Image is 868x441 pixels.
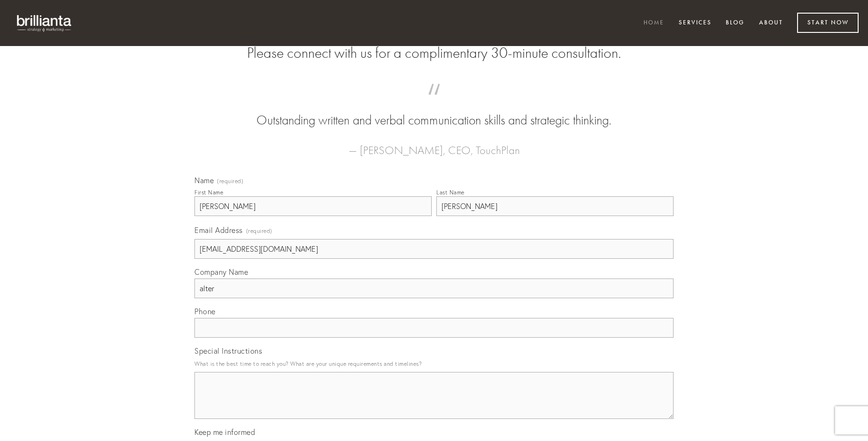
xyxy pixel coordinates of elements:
[194,225,243,235] span: Email Address
[209,130,659,160] figcaption: — [PERSON_NAME], CEO, TouchPlan
[673,15,718,31] a: Services
[9,9,80,37] img: brillianta - research, strategy, marketing
[194,267,248,277] span: Company Name
[436,189,465,196] div: Last Name
[194,346,262,356] span: Special Instructions
[209,93,659,111] span: “
[246,224,272,237] span: (required)
[209,93,659,130] blockquote: Outstanding written and verbal communication skills and strategic thinking.
[194,427,255,437] span: Keep me informed
[194,189,223,196] div: First Name
[753,15,789,31] a: About
[194,307,216,316] span: Phone
[637,15,670,31] a: Home
[720,15,751,31] a: Blog
[797,13,859,33] a: Start Now
[194,176,214,185] span: Name
[217,178,243,184] span: (required)
[194,357,674,370] p: What is the best time to reach you? What are your unique requirements and timelines?
[194,44,674,62] h2: Please connect with us for a complimentary 30-minute consultation.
